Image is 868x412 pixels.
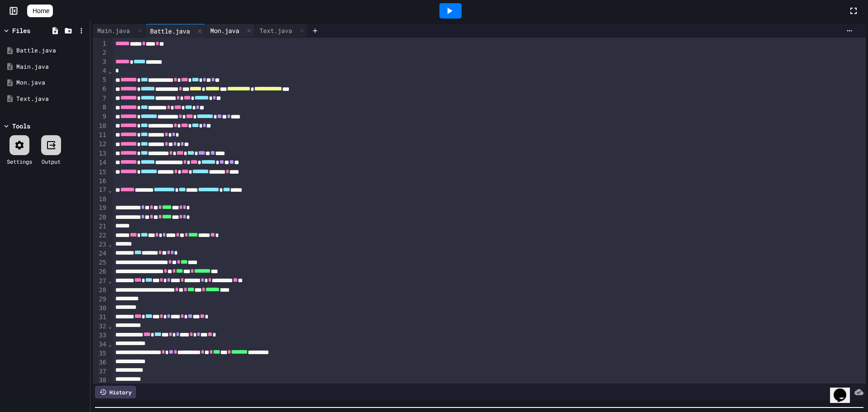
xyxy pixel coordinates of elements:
[93,267,108,276] div: 26
[33,6,49,15] span: Home
[93,295,108,304] div: 29
[206,26,244,35] div: Mon.java
[42,157,61,166] div: Output
[93,313,108,322] div: 31
[16,62,87,71] div: Main.java
[93,140,108,149] div: 12
[93,204,108,213] div: 19
[27,5,53,17] a: Home
[93,213,108,222] div: 20
[108,186,112,194] span: Fold line
[206,24,255,38] div: Mon.java
[93,258,108,267] div: 25
[93,231,108,240] div: 22
[93,168,108,177] div: 15
[146,24,206,38] div: Battle.java
[93,94,108,103] div: 7
[93,185,108,194] div: 17
[93,195,108,204] div: 18
[93,240,108,249] div: 23
[93,249,108,258] div: 24
[93,286,108,295] div: 28
[93,39,108,48] div: 1
[108,322,112,330] span: Fold line
[93,26,134,35] div: Main.java
[108,277,112,284] span: Fold line
[93,131,108,140] div: 11
[255,24,308,38] div: Text.java
[95,386,136,398] div: History
[93,367,108,376] div: 37
[93,158,108,167] div: 14
[93,66,108,76] div: 4
[93,340,108,349] div: 34
[93,24,146,38] div: Main.java
[93,76,108,85] div: 5
[93,322,108,331] div: 32
[93,112,108,121] div: 9
[255,26,297,35] div: Text.java
[93,85,108,94] div: 6
[146,26,194,36] div: Battle.java
[93,57,108,66] div: 3
[93,222,108,231] div: 21
[830,376,859,403] iframe: chat widget
[93,177,108,186] div: 16
[93,349,108,358] div: 35
[12,26,30,35] div: Files
[93,103,108,112] div: 8
[12,121,30,131] div: Tools
[93,376,108,385] div: 38
[16,95,87,104] div: Text.java
[93,48,108,57] div: 2
[108,241,112,248] span: Fold line
[93,122,108,131] div: 10
[108,341,112,348] span: Fold line
[108,67,112,75] span: Fold line
[93,331,108,340] div: 33
[93,358,108,367] div: 36
[7,157,32,166] div: Settings
[93,149,108,158] div: 13
[16,46,87,55] div: Battle.java
[16,78,87,87] div: Mon.java
[93,277,108,286] div: 27
[93,304,108,313] div: 30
